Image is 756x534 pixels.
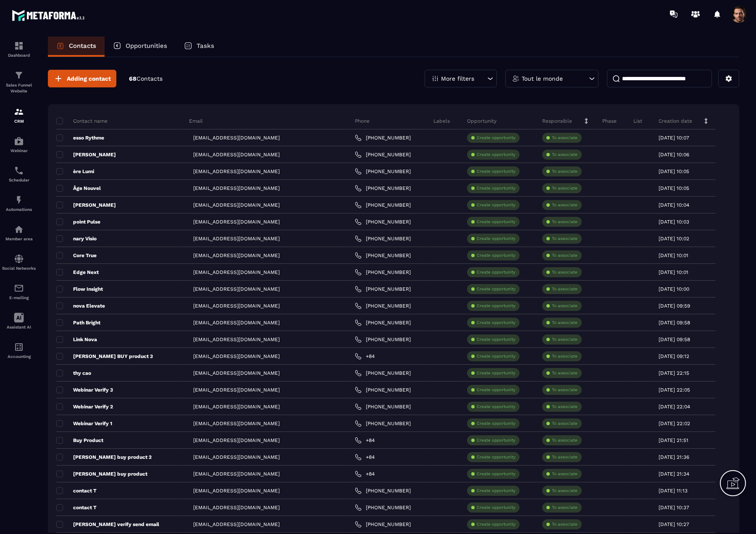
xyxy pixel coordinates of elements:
[659,118,692,124] p: Creation date
[355,353,375,360] a: +84
[355,504,411,511] a: [PHONE_NUMBER]
[659,421,690,426] p: [DATE] 22:02
[552,269,577,275] p: To associate
[2,277,36,306] a: emailemailE-mailing
[477,387,515,393] p: Create opportunity
[12,8,87,23] img: logo
[56,218,100,225] p: point Pulse
[355,269,411,276] a: [PHONE_NUMBER]
[355,437,375,444] a: +84
[477,168,515,174] p: Create opportunity
[355,387,411,393] a: [PHONE_NUMBER]
[477,286,515,292] p: Create opportunity
[659,168,689,174] p: [DATE] 10:05
[2,218,36,247] a: automationsautomationsMember area
[477,454,515,460] p: Create opportunity
[552,320,577,326] p: To associate
[56,487,97,494] p: contact T
[659,253,688,258] p: [DATE] 10:01
[176,37,223,57] a: Tasks
[552,505,577,510] p: To associate
[552,454,577,460] p: To associate
[659,337,690,342] p: [DATE] 09:58
[56,286,103,292] p: Flow Insight
[355,235,411,242] a: [PHONE_NUMBER]
[659,219,689,225] p: [DATE] 10:03
[355,521,411,528] a: [PHONE_NUMBER]
[659,185,689,191] p: [DATE] 10:05
[552,253,577,258] p: To associate
[14,254,24,264] img: social-network
[2,237,36,241] p: Member area
[659,404,690,410] p: [DATE] 22:04
[2,130,36,159] a: automationsautomationsWebinar
[2,53,36,58] p: Dashboard
[56,303,105,309] p: nova Elevate
[602,118,617,124] p: Phase
[105,37,176,57] a: Opportunities
[14,107,24,117] img: formation
[56,118,108,124] p: Contact name
[355,336,411,343] a: [PHONE_NUMBER]
[2,148,36,153] p: Webinar
[477,269,515,275] p: Create opportunity
[14,283,24,293] img: email
[2,178,36,182] p: Scheduler
[136,75,163,82] span: Contacts
[2,325,36,329] p: Assistant AI
[2,295,36,300] p: E-mailing
[477,236,515,242] p: Create opportunity
[542,118,572,124] p: Responsible
[477,521,515,527] p: Create opportunity
[477,320,515,326] p: Create opportunity
[522,76,563,82] p: Tout le monde
[552,152,577,158] p: To associate
[2,189,36,218] a: automationsautomationsAutomations
[2,266,36,271] p: Social Networks
[355,471,375,477] a: +84
[2,306,36,336] a: Assistant AI
[659,471,689,477] p: [DATE] 21:34
[659,353,689,359] p: [DATE] 09:12
[56,437,103,444] p: Buy Product
[552,353,577,359] p: To associate
[2,100,36,130] a: formationformationCRM
[659,202,689,208] p: [DATE] 10:04
[659,454,689,460] p: [DATE] 21:36
[477,353,515,359] p: Create opportunity
[355,403,411,410] a: [PHONE_NUMBER]
[477,135,515,141] p: Create opportunity
[467,118,496,124] p: Opportunity
[477,185,515,191] p: Create opportunity
[552,471,577,477] p: To associate
[355,151,411,158] a: [PHONE_NUMBER]
[14,41,24,51] img: formation
[56,521,159,528] p: [PERSON_NAME] verify send email
[552,286,577,292] p: To associate
[552,219,577,225] p: To associate
[56,370,91,376] p: thy cao
[477,404,515,410] p: Create opportunity
[355,303,411,309] a: [PHONE_NUMBER]
[477,219,515,225] p: Create opportunity
[67,74,111,83] span: Adding contact
[659,437,688,443] p: [DATE] 21:51
[48,37,105,57] a: Contacts
[189,118,203,124] p: Email
[56,168,94,175] p: ère Lumi
[48,70,116,87] button: Adding contact
[659,286,689,292] p: [DATE] 10:00
[477,303,515,309] p: Create opportunity
[69,42,96,50] p: Contacts
[129,75,163,83] p: 68
[14,224,24,234] img: automations
[477,337,515,342] p: Create opportunity
[355,218,411,225] a: [PHONE_NUMBER]
[2,119,36,124] p: CRM
[552,303,577,309] p: To associate
[14,70,24,80] img: formation
[552,236,577,242] p: To associate
[659,135,689,141] p: [DATE] 10:07
[56,235,97,242] p: nary Visio
[56,252,97,259] p: Core True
